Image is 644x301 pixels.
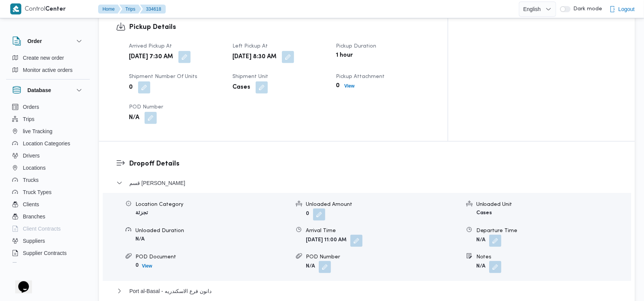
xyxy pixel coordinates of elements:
div: Departure Time [476,227,631,235]
b: N/A [476,238,485,243]
span: POD Number [129,105,163,110]
span: Arrived Pickup At [129,44,172,49]
div: Unloaded Amount [306,201,460,209]
button: Client Contracts [9,223,87,235]
b: 0 [135,263,139,268]
button: Drivers [9,150,87,162]
div: POD Number [306,253,460,261]
span: Trucks [23,175,38,185]
div: Arrival Time [306,227,460,235]
button: Create new order [9,52,87,64]
button: Supplier Contracts [9,247,87,259]
button: Home [98,5,121,14]
span: Create new order [23,53,64,62]
span: Drivers [23,151,40,160]
span: Location Categories [23,139,70,148]
div: Location Category [135,201,290,209]
b: View [142,263,152,269]
button: Devices [9,259,87,271]
span: Shipment Number of Units [129,74,197,79]
button: Order [12,37,84,46]
b: [DATE] 8:30 AM [232,53,277,62]
b: [DATE] 7:30 AM [129,53,173,62]
b: View [344,83,355,89]
iframe: chat widget [8,271,32,293]
button: Monitor active orders [9,64,87,76]
span: قسم [PERSON_NAME] [129,178,185,188]
button: Branches [9,210,87,223]
b: Cases [232,83,250,92]
button: Orders [9,101,87,113]
button: Trips [119,5,142,14]
span: Client Contracts [23,224,61,233]
span: Orders [23,102,39,111]
b: 1 hour [336,51,353,60]
button: 334618 [140,5,166,14]
button: Locations [9,162,87,174]
div: قسم [PERSON_NAME] [103,193,631,281]
button: live Tracking [9,125,87,137]
span: Suppliers [23,236,45,245]
span: Trips [23,115,35,124]
span: Locations [23,163,46,172]
span: Shipment Unit [232,74,268,79]
button: Clients [9,198,87,210]
b: [DATE] 11:00 AM [306,238,347,243]
button: Trucks [9,174,87,186]
span: Truck Types [23,188,51,197]
b: تجزئة [135,210,148,215]
b: N/A [135,237,145,242]
button: Port al-Basal - دانون فرع الاسكندريه [116,287,618,296]
h3: Order [27,37,42,46]
div: Unloaded Duration [135,227,290,235]
span: Left Pickup At [232,44,268,49]
div: Unloaded Unit [476,201,631,209]
span: Port al-Basal - دانون فرع الاسكندريه [129,287,211,296]
h3: Dropoff Details [129,159,618,169]
button: View [139,261,155,271]
button: Logout [606,2,638,17]
span: Branches [23,212,45,221]
b: N/A [476,264,485,269]
button: Location Categories [9,137,87,150]
span: Pickup Attachment [336,74,385,79]
span: Logout [619,5,635,14]
span: Clients [23,200,39,209]
img: X8yXhbKr1z7QwAAAABJRU5ErkJggg== [10,3,21,14]
span: Supplier Contracts [23,248,67,258]
b: 0 [336,81,340,91]
h3: Database [27,86,51,95]
b: 0 [306,212,309,217]
button: Database [12,86,84,95]
h3: Pickup Details [129,22,431,32]
b: Cases [476,210,492,215]
b: N/A [129,113,139,123]
div: POD Document [135,253,290,261]
button: Trips [9,113,87,125]
button: قسم [PERSON_NAME] [116,178,618,188]
button: View [341,81,358,91]
button: Suppliers [9,235,87,247]
div: Notes [476,253,631,261]
div: Order [6,52,90,79]
div: Database [6,101,90,266]
span: Dark mode [571,6,603,12]
b: 0 [129,83,133,92]
span: Devices [23,261,42,270]
b: N/A [306,264,315,269]
span: live Tracking [23,127,52,136]
b: Center [46,6,66,12]
button: Truck Types [9,186,87,198]
span: Pickup Duration [336,44,376,49]
span: Monitor active orders [23,65,73,75]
